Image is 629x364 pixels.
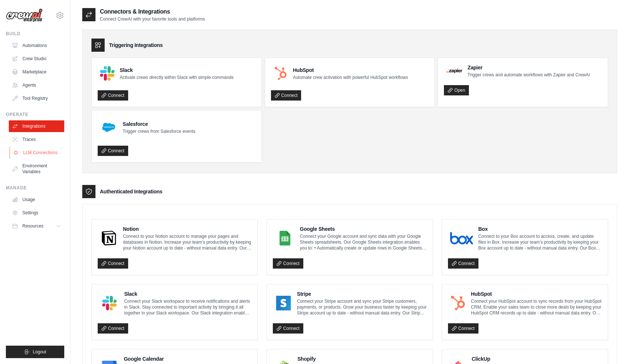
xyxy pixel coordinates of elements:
[124,355,252,363] h4: Google Calendar
[9,40,64,51] a: Automations
[6,8,43,22] img: Logo
[9,66,64,78] a: Marketplace
[9,92,64,104] a: Tool Registry
[9,194,64,205] a: Usage
[6,31,64,37] div: Build
[450,296,466,310] img: HubSpot Logo
[124,298,252,316] p: Connect your Slack workspace to receive notifications and alerts in Slack. Stay connected to impo...
[98,90,128,101] a: Connect
[297,290,427,298] h4: Stripe
[100,188,162,195] h3: Authenticated Integrations
[471,298,602,316] p: Connect your HubSpot account to sync records from your HubSpot CRM. Enable your sales team to clo...
[6,346,64,358] button: Logout
[275,231,295,245] img: Google Sheets Logo
[9,207,64,219] a: Settings
[450,231,473,245] img: Box Logo
[100,119,118,136] img: Salesforce Logo
[271,90,301,101] a: Connect
[6,112,64,117] div: Operate
[9,160,64,178] a: Environment Variables
[100,231,118,245] img: Notion Logo
[33,349,46,355] span: Logout
[120,74,234,80] p: Activate crews directly within Slack with simple commands
[100,296,119,310] img: Slack Logo
[293,74,408,80] p: Automate crew activation with powerful HubSpot workflows
[98,323,128,334] a: Connect
[22,223,43,229] span: Resources
[467,64,590,71] h4: Zapier
[10,147,65,159] a: LLM Connections
[293,66,408,74] h4: HubSpot
[98,146,128,156] a: Connect
[9,134,64,145] a: Traces
[300,233,427,251] p: Connect your Google account and sync data with your Google Sheets spreadsheets. Our Google Sheets...
[123,225,252,233] h4: Notion
[275,296,292,310] img: Stripe Logo
[297,355,427,363] h4: Shopify
[100,7,205,16] h2: Connectors & Integrations
[100,16,205,22] p: Connect CrewAI with your favorite tools and platforms
[123,128,195,134] p: Trigger crews from Salesforce events
[100,66,115,81] img: Slack Logo
[471,290,602,298] h4: HubSpot
[478,225,602,233] h4: Box
[124,290,252,298] h4: Slack
[444,85,469,95] a: Open
[9,220,64,232] button: Resources
[9,53,64,65] a: Crew Studio
[471,355,602,363] h4: ClickUp
[9,120,64,132] a: Integrations
[300,225,427,233] h4: Google Sheets
[446,69,462,73] img: Zapier Logo
[98,258,128,269] a: Connect
[273,323,303,334] a: Connect
[6,185,64,191] div: Manage
[120,66,234,74] h4: Slack
[297,298,427,316] p: Connect your Stripe account and sync your Stripe customers, payments, or products. Grow your busi...
[478,233,602,251] p: Connect to your Box account to access, create, and update files in Box. Increase your team’s prod...
[123,120,195,128] h4: Salesforce
[273,258,303,269] a: Connect
[109,41,163,49] h3: Triggering Integrations
[273,66,288,81] img: HubSpot Logo
[123,233,252,251] p: Connect to your Notion account to manage your pages and databases in Notion. Increase your team’s...
[448,258,478,269] a: Connect
[9,79,64,91] a: Agents
[467,72,590,78] p: Trigger crews and automate workflows with Zapier and CrewAI
[448,323,478,334] a: Connect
